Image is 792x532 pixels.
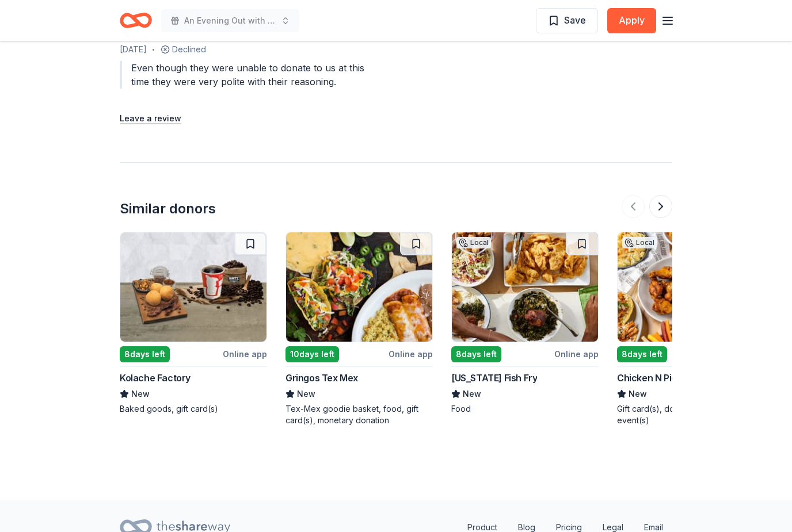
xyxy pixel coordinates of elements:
a: Image for Gringos Tex Mex10days leftOnline appGringos Tex MexNewTex-Mex goodie basket, food, gift... [285,232,433,426]
span: • [152,45,155,54]
span: New [463,387,481,401]
div: Chicken N Pickle ([GEOGRAPHIC_DATA]) [617,371,764,385]
img: Image for Kolache Factory [120,232,266,342]
button: Apply [607,8,656,33]
a: Image for Chicken N Pickle (Wichita)Local8days leftOnline appChicken N Pickle ([GEOGRAPHIC_DATA])... [617,232,764,426]
div: Declined [120,43,368,56]
div: Similar donors [120,200,216,218]
div: Gringos Tex Mex [285,371,358,385]
div: 10 days left [285,346,339,362]
button: Leave a review [120,112,181,125]
div: Local [622,237,657,248]
div: 8 days left [617,346,667,362]
button: An Evening Out with The [GEOGRAPHIC_DATA] [161,9,299,32]
img: Image for Louisiana Fish Fry [452,232,598,342]
img: Image for Chicken N Pickle (Wichita) [618,232,764,342]
div: Kolache Factory [120,371,191,385]
div: 8 days left [120,346,170,362]
a: Image for Kolache Factory8days leftOnline appKolache FactoryNewBaked goods, gift card(s) [120,232,267,415]
span: An Evening Out with The [GEOGRAPHIC_DATA] [184,14,276,28]
a: Home [120,7,152,34]
div: Even though they were unable to donate to us at this time they were very polite with their reason... [120,61,368,89]
div: Online app [554,347,599,361]
img: Image for Gringos Tex Mex [286,232,432,342]
button: Save [536,8,598,33]
span: Save [564,13,586,28]
span: [DATE] [120,43,147,56]
div: Online app [389,347,433,361]
div: Tex-Mex goodie basket, food, gift card(s), monetary donation [285,403,433,426]
a: Image for Louisiana Fish FryLocal8days leftOnline app[US_STATE] Fish FryNewFood [451,232,599,415]
div: Online app [223,347,267,361]
span: New [297,387,315,401]
div: Gift card(s), donation of space for event(s) [617,403,764,426]
div: Baked goods, gift card(s) [120,403,267,415]
div: 8 days left [451,346,501,362]
span: New [629,387,647,401]
div: [US_STATE] Fish Fry [451,371,537,385]
div: Local [456,237,491,248]
span: New [131,387,150,401]
div: Food [451,403,599,415]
